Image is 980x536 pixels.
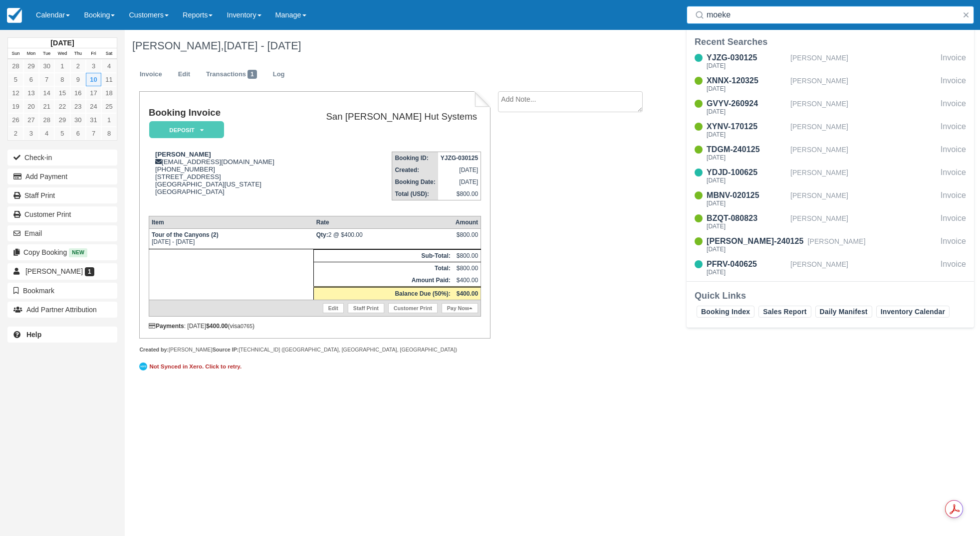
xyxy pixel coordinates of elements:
div: [DATE] [707,109,786,115]
em: Deposit [149,121,224,139]
strong: Payments [149,323,184,330]
strong: Qty [316,231,328,238]
div: [DATE] [707,178,786,183]
div: [PERSON_NAME] [790,189,937,208]
a: 8 [54,73,70,86]
a: Deposit [149,121,221,139]
a: 3 [23,127,39,140]
a: 17 [86,86,101,100]
a: Sales Report [758,306,811,318]
div: XNNX-120325 [707,75,786,87]
a: 7 [39,73,54,86]
th: Total (USD): [392,188,438,200]
a: Transactions1 [199,65,264,84]
a: 1 [101,113,117,127]
div: Invoice [941,98,966,117]
a: 30 [70,113,86,127]
a: Customer Print [7,206,117,222]
div: TDGM-240125 [707,144,786,156]
div: MBNV-020125 [707,189,786,201]
div: [PERSON_NAME] [TECHNICAL_ID] ([GEOGRAPHIC_DATA], [GEOGRAPHIC_DATA], [GEOGRAPHIC_DATA]) [139,346,490,354]
div: Invoice [941,212,966,231]
div: Invoice [941,144,966,163]
div: Invoice [941,235,966,254]
a: 1 [54,59,70,73]
div: PFRV-040625 [707,258,786,270]
strong: $400.00 [457,290,478,297]
th: Thu [70,48,86,59]
th: Wed [54,48,70,59]
div: [PERSON_NAME] [790,144,937,163]
div: XYNV-170125 [707,121,786,133]
button: Copy Booking New [7,244,117,260]
div: [PERSON_NAME] [790,212,937,231]
button: Check-in [7,150,117,166]
a: 28 [39,113,54,127]
th: Mon [23,48,39,59]
a: 31 [86,113,101,127]
h1: Booking Invoice [149,108,295,118]
div: BZQT-080823 [707,212,786,224]
div: GVYV-260924 [707,98,786,110]
strong: Created by: [139,347,169,353]
a: Help [7,327,117,343]
td: [DATE] [438,164,481,176]
th: Amount Paid: [314,274,453,287]
a: 21 [39,100,54,113]
th: Sub-Total: [314,249,453,262]
div: [DATE] [707,223,786,229]
td: $400.00 [453,274,481,287]
td: $800.00 [453,249,481,262]
input: Search ( / ) [707,6,958,24]
a: 29 [23,59,39,73]
a: Invoice [132,65,170,84]
a: 8 [101,127,117,140]
th: Booking ID: [392,152,438,165]
div: [PERSON_NAME] [790,258,937,277]
a: Booking Index [697,306,754,318]
a: 3 [86,59,101,73]
button: Email [7,225,117,241]
div: [DATE] [707,269,786,275]
div: [PERSON_NAME] [790,75,937,94]
a: 5 [8,73,23,86]
a: 4 [101,59,117,73]
a: Not Synced in Xero. Click to retry. [139,361,244,372]
a: Daily Manifest [815,306,872,318]
strong: $400.00 [206,323,228,330]
td: 2 @ $400.00 [314,228,453,249]
a: 15 [54,86,70,100]
div: [DATE] [707,155,786,161]
a: [PERSON_NAME] 1 [7,263,117,279]
td: $800.00 [438,188,481,200]
a: 7 [86,127,101,140]
div: [PERSON_NAME]-240125 [707,235,804,247]
a: 30 [39,59,54,73]
a: 19 [8,100,23,113]
span: [DATE] - [DATE] [224,39,301,52]
button: Add Payment [7,169,117,184]
strong: [PERSON_NAME] [155,151,211,158]
th: Booking Date: [392,176,438,188]
a: 2 [8,127,23,140]
th: Rate [314,216,453,228]
a: 11 [101,73,117,86]
a: Customer Print [388,303,438,313]
div: [PERSON_NAME] [790,167,937,185]
button: Bookmark [7,283,117,299]
div: Invoice [941,258,966,277]
a: 25 [101,100,117,113]
a: Staff Print [7,187,117,203]
a: 6 [70,127,86,140]
div: Invoice [941,167,966,185]
a: Staff Print [348,303,384,313]
div: [DATE] [707,200,786,206]
div: [DATE] [707,86,786,92]
span: [PERSON_NAME] [25,267,83,275]
a: BZQT-080823[DATE][PERSON_NAME]Invoice [687,212,974,231]
button: Add Partner Attribution [7,302,117,318]
div: Recent Searches [695,36,966,48]
div: [EMAIL_ADDRESS][DOMAIN_NAME] [PHONE_NUMBER] [STREET_ADDRESS] [GEOGRAPHIC_DATA][US_STATE] [GEOGRAP... [149,151,295,208]
a: 20 [23,100,39,113]
div: $800.00 [456,231,478,246]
